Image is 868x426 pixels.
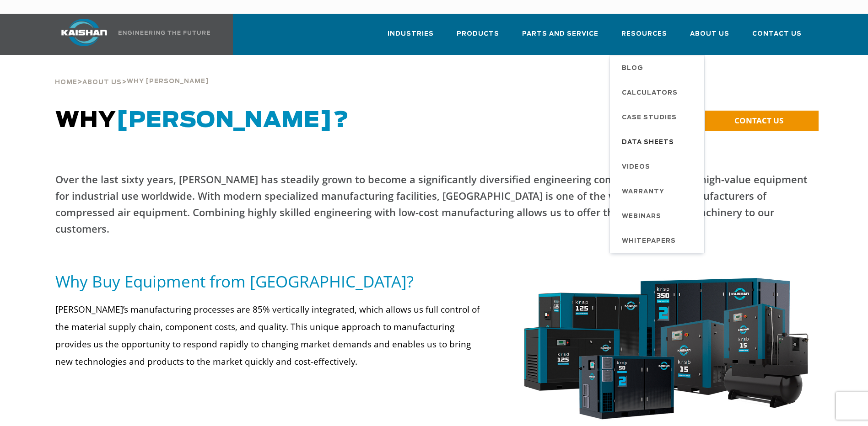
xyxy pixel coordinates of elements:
span: Industries [388,29,434,39]
span: Case Studies [622,110,677,126]
span: Whitepapers [622,234,676,249]
span: Parts and Service [522,29,598,39]
a: Warranty [613,179,704,203]
span: Videos [622,160,650,175]
span: Home [55,80,77,85]
span: Products [457,29,499,39]
a: Blog [613,55,704,80]
a: About Us [690,22,729,53]
a: Industries [388,22,434,53]
span: Warranty [622,184,664,200]
span: About Us [690,29,729,39]
a: About Us [82,78,122,86]
a: Videos [613,154,704,179]
div: > > [55,55,209,90]
h5: Why Buy Equipment from [GEOGRAPHIC_DATA]? [55,271,487,292]
span: Calculators [622,85,678,101]
span: Why [PERSON_NAME] [127,79,209,85]
span: CONTACT US [734,115,783,126]
span: Data Sheets [622,135,674,150]
a: Contact Us [752,22,802,53]
a: Kaishan USA [50,14,212,55]
img: Engineering the future [119,31,210,35]
a: Home [55,78,77,86]
span: Contact Us [752,29,802,39]
a: Resources [621,22,667,53]
a: Case Studies [613,105,704,129]
a: Parts and Service [522,22,598,53]
a: Data Sheets [613,129,704,154]
span: Webinars [622,209,661,224]
a: Webinars [613,203,704,228]
a: Whitepapers [613,228,704,253]
span: Resources [621,29,667,39]
a: Calculators [613,80,704,105]
span: Blog [622,61,643,76]
a: Products [457,22,499,53]
span: WHY [55,110,349,132]
span: [PERSON_NAME]? [116,110,349,132]
p: [PERSON_NAME]’s manufacturing processes are 85% vertically integrated, which allows us full contr... [55,301,487,370]
img: kaishan logo [50,19,119,46]
a: CONTACT US [705,111,819,131]
span: About Us [82,80,122,85]
p: Over the last sixty years, [PERSON_NAME] has steadily grown to become a significantly diversified... [55,171,813,237]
